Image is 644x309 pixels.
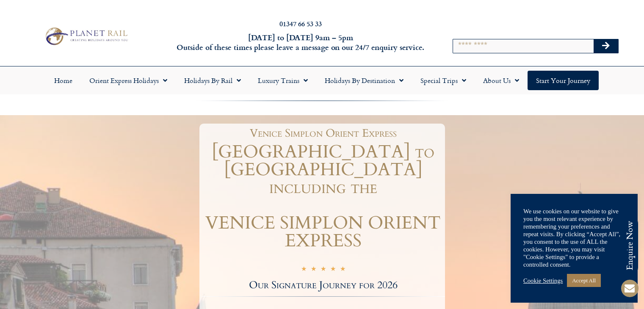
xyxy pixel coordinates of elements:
[206,128,441,139] h1: Venice Simplon Orient Express
[330,265,336,275] i: ☆
[311,265,316,275] i: ☆
[340,265,345,275] i: ☆
[523,277,563,284] a: Cookie Settings
[316,71,412,90] a: Holidays by Destination
[4,71,640,90] nav: Menu
[475,71,528,90] a: About Us
[412,71,475,90] a: Special Trips
[42,25,130,47] img: Planet Rail Train Holidays Logo
[528,71,599,90] a: Start your Journey
[202,280,445,290] h2: Our Signature Journey for 2026
[46,71,81,90] a: Home
[176,71,249,90] a: Holidays by Rail
[594,39,618,53] button: Search
[174,33,427,52] h6: [DATE] to [DATE] 9am – 5pm Outside of these times please leave a message on our 24/7 enquiry serv...
[567,274,601,287] a: Accept All
[523,207,625,268] div: We use cookies on our website to give you the most relevant experience by remembering your prefer...
[301,264,345,275] div: 5/5
[279,19,322,28] a: 01347 66 53 33
[81,71,176,90] a: Orient Express Holidays
[202,143,445,250] h1: [GEOGRAPHIC_DATA] to [GEOGRAPHIC_DATA] including the VENICE SIMPLON ORIENT EXPRESS
[321,265,326,275] i: ☆
[249,71,316,90] a: Luxury Trains
[301,265,307,275] i: ☆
